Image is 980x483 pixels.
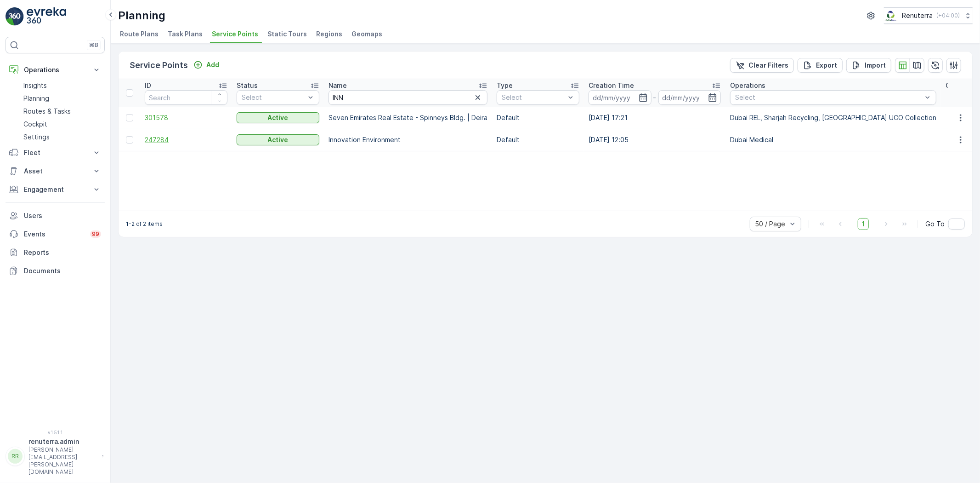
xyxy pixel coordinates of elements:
a: Insights [20,79,105,92]
td: [DATE] 12:05 [584,129,725,151]
p: Settings [23,132,50,142]
p: Innovation Environment [329,135,487,144]
p: Users [24,211,101,220]
p: Planning [118,8,165,23]
a: Settings [20,131,105,144]
p: Default [497,135,579,144]
span: Geomaps [351,29,382,39]
button: Operations [6,61,105,79]
p: Events [24,230,85,239]
p: Asset [24,167,86,176]
p: Status [237,81,258,90]
a: 301578 [145,113,227,122]
p: [PERSON_NAME][EMAIL_ADDRESS][PERSON_NAME][DOMAIN_NAME] [28,446,97,476]
p: Type [497,81,513,90]
button: Active [237,112,319,123]
p: Service Points [130,59,188,72]
p: ⌘B [89,41,98,49]
p: Active [268,113,289,122]
span: Service Points [212,29,258,39]
p: 99 [92,230,99,238]
button: Add [190,59,223,70]
button: Renuterra(+04:00) [884,7,973,24]
a: Events99 [6,225,105,243]
p: Reports [24,248,101,257]
button: Engagement [6,180,105,199]
p: Engagement [24,185,86,194]
input: dd/mm/yyyy [589,90,651,105]
p: Add [206,60,219,69]
button: Asset [6,162,105,180]
p: Select [502,93,565,102]
p: Seven Emirates Real Estate - Spinneys Bldg. | Deira [329,113,487,122]
p: ID [145,81,151,90]
p: Routes & Tasks [23,107,71,116]
p: Import [865,61,886,70]
p: ( +04:00 ) [936,12,960,19]
p: Dubai REL, Sharjah Recycling, [GEOGRAPHIC_DATA] UCO Collection [730,113,936,122]
span: Go To [925,219,945,229]
a: Users [6,207,105,225]
p: Dubai Medical [730,135,936,144]
input: Search [329,90,487,105]
p: renuterra.admin [28,437,97,446]
button: Active [237,134,319,145]
span: Task Plans [168,29,203,39]
span: Route Plans [120,29,159,39]
img: logo [6,7,24,26]
p: Operations [730,81,765,90]
a: Reports [6,243,105,262]
input: Search [145,90,227,105]
div: Toggle Row Selected [126,114,133,121]
span: Static Tours [267,29,307,39]
input: dd/mm/yyyy [658,90,721,105]
p: Planning [23,94,49,103]
p: Name [329,81,347,90]
span: Regions [316,29,342,39]
img: logo_light-DOdMpM7g.png [27,7,66,26]
p: Default [497,113,579,122]
button: RRrenuterra.admin[PERSON_NAME][EMAIL_ADDRESS][PERSON_NAME][DOMAIN_NAME] [6,437,105,476]
button: Import [846,58,891,73]
a: Cockpit [20,118,105,131]
p: Documents [24,266,101,276]
span: 1 [858,218,869,230]
a: Routes & Tasks [20,105,105,118]
p: Renuterra [902,11,933,20]
a: 247284 [145,135,227,144]
a: Planning [20,92,105,105]
p: Export [816,61,837,70]
p: Select [242,93,305,102]
p: Insights [23,81,47,90]
p: - [653,92,657,103]
p: Operations [24,65,86,75]
p: Fleet [24,148,86,157]
img: Screenshot_2024-07-26_at_13.33.01.png [884,11,898,21]
button: Fleet [6,144,105,162]
p: Clear Filters [748,61,788,70]
button: Export [798,58,843,73]
p: 1-2 of 2 items [126,220,163,228]
div: RR [8,449,23,464]
span: v 1.51.1 [6,430,105,435]
a: Documents [6,262,105,280]
p: Select [735,93,922,102]
td: [DATE] 17:21 [584,107,725,129]
p: Active [268,135,289,144]
div: Toggle Row Selected [126,136,133,144]
p: Creation Time [589,81,634,90]
button: Clear Filters [730,58,794,73]
p: Cockpit [23,120,47,129]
